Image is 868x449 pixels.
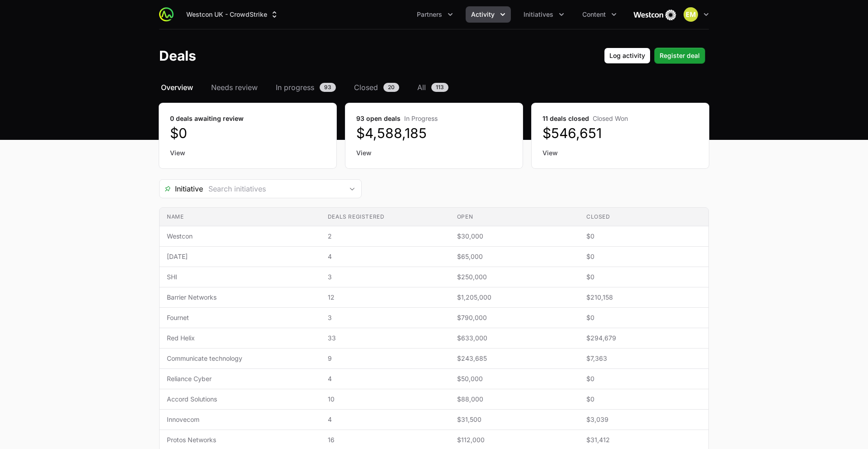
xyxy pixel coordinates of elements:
span: $3,039 [586,415,701,424]
span: Partners [417,10,442,19]
div: Partners menu [411,6,458,23]
span: Activity [471,10,495,19]
button: Initiatives [518,6,570,23]
h1: Deals [159,48,196,64]
th: Name [160,208,321,226]
span: $65,000 [457,252,572,261]
span: 113 [431,83,448,92]
button: Westcon UK - CrowdStrike [181,6,284,23]
span: In progress [276,82,314,93]
span: Communicate technology [167,354,313,363]
span: 4 [328,415,443,424]
span: 4 [328,374,443,383]
nav: Deals navigation [159,82,709,93]
div: Activity menu [466,6,511,23]
img: ActivitySource [159,7,174,22]
a: In progress93 [274,82,338,93]
span: 20 [383,83,399,92]
span: Register deal [660,50,700,61]
div: Primary actions [604,48,705,64]
input: Search initiatives [203,180,343,198]
a: View [356,148,512,158]
th: Closed [579,208,708,226]
span: $0 [586,232,701,241]
dt: 93 open deals [356,114,512,123]
span: 10 [328,395,443,404]
dd: $0 [170,125,325,141]
dd: $4,588,185 [356,125,512,141]
button: Partners [411,6,458,23]
span: 12 [328,293,443,302]
span: Closed [354,82,378,93]
span: Reliance Cyber [167,374,313,383]
span: $294,679 [586,334,701,343]
span: 9 [328,354,443,363]
span: 16 [328,435,443,444]
span: Barrier Networks [167,293,313,302]
span: $243,685 [457,354,572,363]
span: Fournet [167,313,313,322]
span: $210,158 [586,293,701,302]
dt: 11 deals closed [542,114,698,123]
span: $790,000 [457,313,572,322]
span: Log activity [609,50,645,61]
a: Overview [159,82,195,93]
button: Content [577,6,622,23]
div: Initiatives menu [518,6,570,23]
span: 2 [328,232,443,241]
a: All113 [415,82,450,93]
div: Open [343,180,361,198]
span: $50,000 [457,374,572,383]
span: $7,363 [586,354,701,363]
th: Open [450,208,579,226]
span: $0 [586,313,701,322]
dt: 0 deals awaiting review [170,114,325,123]
span: Innovecom [167,415,313,424]
span: Overview [161,82,193,93]
span: 4 [328,252,443,261]
span: Closed Won [593,115,628,122]
dd: $546,651 [542,125,698,141]
button: Activity [466,6,511,23]
span: In Progress [404,115,438,122]
div: Supplier switch menu [181,6,284,23]
span: 3 [328,313,443,322]
img: Westcon UK [633,5,676,24]
span: $0 [586,272,701,282]
span: $0 [586,395,701,404]
a: View [170,148,325,158]
div: Content menu [577,6,622,23]
div: Main navigation [174,6,622,23]
span: 3 [328,272,443,282]
span: 93 [320,83,336,92]
button: Log activity [604,48,651,64]
span: $1,205,000 [457,293,572,302]
span: Initiatives [524,10,553,19]
span: $88,000 [457,395,572,404]
span: SHI [167,272,313,282]
span: Content [582,10,606,19]
span: $30,000 [457,232,572,241]
span: All [417,82,426,93]
span: $250,000 [457,272,572,282]
span: Accord Solutions [167,395,313,404]
span: $0 [586,252,701,261]
th: Deals registered [321,208,450,226]
span: Red Helix [167,334,313,343]
span: $112,000 [457,435,572,444]
button: Register deal [654,48,705,64]
a: View [542,148,698,158]
span: $633,000 [457,334,572,343]
span: Protos Networks [167,435,313,444]
span: 33 [328,334,443,343]
span: $31,412 [586,435,701,444]
img: Eric Mingus [684,7,698,22]
span: $31,500 [457,415,572,424]
a: Closed20 [352,82,401,93]
span: Initiative [160,183,203,194]
span: Needs review [211,82,258,93]
span: Westcon [167,232,313,241]
a: Needs review [209,82,259,93]
span: $0 [586,374,701,383]
span: [DATE] [167,252,313,261]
